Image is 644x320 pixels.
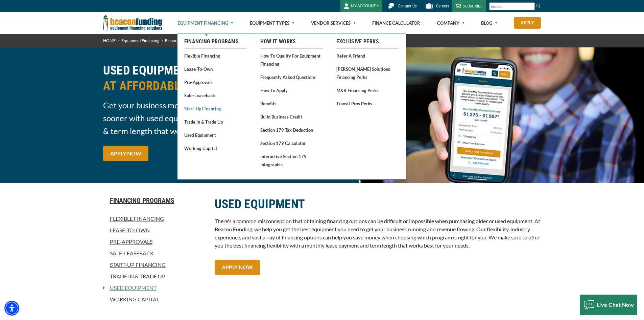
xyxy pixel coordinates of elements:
[121,38,159,43] a: Equipment Financing
[260,86,323,94] a: How to Apply
[4,301,19,316] div: Accessibility Menu
[184,38,247,46] a: Financing Programs
[103,38,116,43] a: HOME
[103,99,318,137] span: Get your business moving quickly and revenue flowing sooner with used equipment financing. Find a...
[103,63,318,94] h2: USED EQUIPMENT FINANCING
[336,51,399,60] a: Refer a Friend
[103,196,207,205] a: Financing Programs
[103,272,207,280] a: Trade In & Trade Up
[184,51,247,60] a: Flexible Financing
[215,260,260,275] a: APPLY NOW
[103,12,163,34] img: Beacon Funding Corporation logo
[215,196,541,212] h2: USED EQUIPMENT
[260,139,323,147] a: Section 179 Calculator
[536,3,541,8] img: Search
[260,51,323,68] a: How to Qualify for Equipment Financing
[336,99,399,108] a: Transit Pros Perks
[103,215,207,223] a: Flexible Financing
[103,249,207,257] a: Sale-Leaseback
[165,38,200,43] a: Financing Programs
[260,152,323,169] a: Interactive Section 179 Infographic
[184,78,247,86] a: Pre-approvals
[103,295,207,303] a: Working Capital
[105,284,157,292] a: Used Equipment
[436,4,449,8] span: Careers
[489,2,535,10] input: Search
[336,38,399,46] a: Exclusive Perks
[514,17,541,29] a: Apply
[437,12,464,34] a: Company
[260,99,323,108] a: Benefits
[184,144,247,152] a: Working Capital
[103,78,318,94] span: AT AFFORDABLE PRICES
[597,301,634,308] span: Live Chat Now
[260,112,323,121] a: Build Business Credit
[184,91,247,100] a: Sale-Leaseback
[250,12,294,34] a: Equipment Types
[260,73,323,81] a: Frequently Asked Questions
[336,86,399,94] a: M&R Financing Perks
[184,104,247,113] a: Start-Up Financing
[103,226,207,234] a: Lease-To-Own
[184,118,247,126] a: Trade In & Trade Up
[103,238,207,246] a: Pre-approvals
[103,261,207,269] a: Start-Up Financing
[103,146,148,161] a: APPLY NOW
[528,4,533,9] a: Clear search text
[336,65,399,81] a: [PERSON_NAME] Solutions Financing Perks
[311,12,356,34] a: Vendor Services
[177,12,233,34] a: Equipment Financing
[398,4,416,8] span: Contact Us
[260,38,323,46] a: How It Works
[372,12,420,34] a: Finance Calculator
[481,12,497,34] a: Blog
[184,65,247,73] a: Lease-To-Own
[184,131,247,139] a: Used Equipment
[215,217,541,250] p: There's a common misconception that obtaining financing options can be difficult or impossible wh...
[580,295,638,315] button: Live Chat Now
[260,126,323,134] a: Section 179 Tax Deduction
